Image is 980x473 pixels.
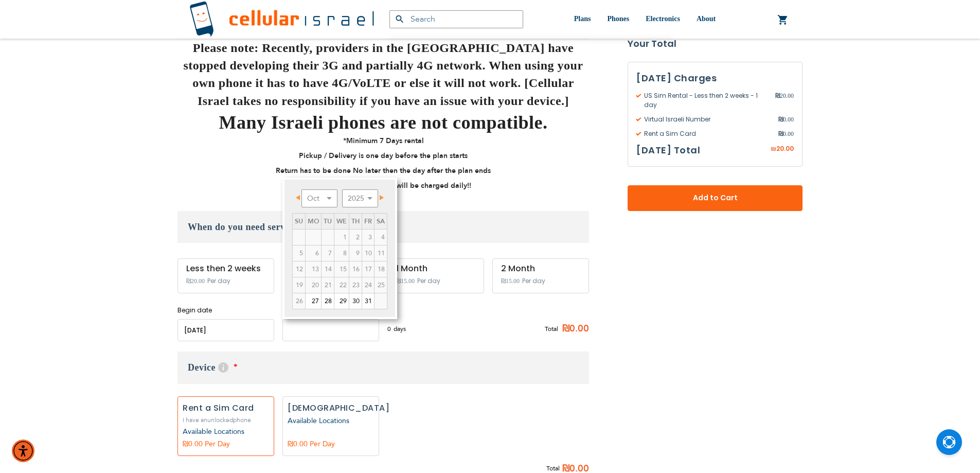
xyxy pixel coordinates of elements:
span: US Sim Rental - Less then 2 weeks - 1 day [636,91,775,110]
span: ₪0.00 [558,321,589,337]
strong: *Minimum 7 Days rental [343,136,424,146]
a: Prev [293,191,306,204]
h3: [DATE] Charges [636,71,794,86]
a: 30 [349,293,362,309]
a: Next [373,191,386,204]
a: 31 [362,293,374,309]
span: ₪ [778,115,783,124]
a: 28 [322,293,334,309]
span: ₪15.00 [396,277,415,285]
span: 0.00 [778,129,794,138]
span: Add to Cart [662,193,769,204]
span: ₪15.00 [501,277,520,285]
span: Help [218,362,228,373]
input: MM/DD/YYYY [282,319,379,341]
a: Available Locations [288,416,349,426]
input: Search [389,10,523,28]
span: Total [545,324,558,334]
span: ₪20.00 [186,277,205,285]
span: ₪ [775,91,780,100]
h3: [DATE] Total [636,143,700,158]
td: minimum 7 days rental Or minimum 4 months on Long term plans [293,293,306,309]
span: Per day [207,276,230,286]
span: Prev [296,195,300,200]
span: Per day [417,276,440,286]
span: Virtual Israeli Number [636,115,778,124]
span: ₪ [778,129,783,138]
span: 20.00 [776,144,794,153]
a: 27 [306,293,321,309]
strong: Pickup / Delivery is one day before the plan starts [299,151,468,161]
span: 26 [293,293,305,309]
span: 0.00 [778,115,794,124]
span: Plans [574,15,591,23]
select: Select month [301,189,337,207]
span: 0 [387,324,394,334]
strong: Your Total [628,36,803,51]
span: Per day [522,276,545,286]
h3: When do you need service? [177,211,589,243]
div: Less then 2 weeks [186,264,265,273]
strong: Please note: Recently, providers in the [GEOGRAPHIC_DATA] have stopped developing their 3G and pa... [183,41,583,108]
span: 20.00 [775,91,794,110]
button: Add to Cart [628,185,803,211]
label: Begin date [177,306,274,315]
input: MM/DD/YYYY [177,319,274,341]
a: 29 [334,293,349,309]
span: Rent a Sim Card [636,129,778,138]
strong: Many Israeli phones are not compatible. [219,112,548,133]
h3: Device [177,352,589,384]
span: Next [380,195,384,200]
strong: Return has to be done No later then the day after the plan ends [276,166,491,176]
span: Electronics [646,15,680,23]
img: Cellular Israel Logo [189,1,374,38]
div: Accessibility Menu [12,440,34,462]
span: days [394,324,406,334]
div: 2 Month [501,264,580,273]
span: Phones [607,15,629,23]
span: ₪ [771,145,776,154]
select: Select year [342,189,378,207]
span: About [697,15,716,23]
a: Available Locations [183,427,244,436]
